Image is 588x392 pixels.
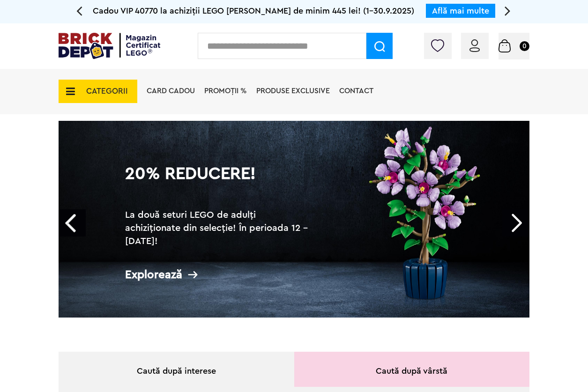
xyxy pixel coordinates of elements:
a: Prev [59,209,86,237]
a: Next [502,209,529,237]
span: CATEGORII [86,87,128,95]
small: 0 [520,41,529,51]
a: 20% Reducere!La două seturi LEGO de adulți achiziționate din selecție! În perioada 12 - [DATE]!Ex... [59,121,529,318]
div: Caută după interese [59,352,294,387]
h1: 20% Reducere! [125,165,313,199]
h2: La două seturi LEGO de adulți achiziționate din selecție! În perioada 12 - [DATE]! [125,208,313,248]
a: Card Cadou [147,87,195,95]
div: Explorează [125,269,313,281]
a: PROMOȚII % [204,87,247,95]
span: Cadou VIP 40770 la achiziții LEGO [PERSON_NAME] de minim 445 lei! (1-30.9.2025) [93,7,414,15]
a: Produse exclusive [256,87,330,95]
a: Contact [339,87,373,95]
a: Află mai multe [432,7,489,15]
div: Caută după vârstă [294,352,530,387]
